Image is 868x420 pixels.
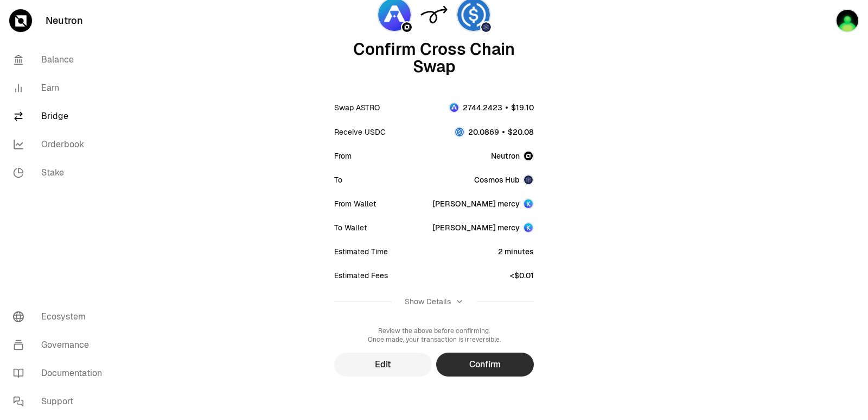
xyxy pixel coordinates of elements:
div: [PERSON_NAME] mercy [432,198,520,209]
a: Balance [4,46,117,74]
span: Neutron [491,151,520,161]
button: Edit [334,353,432,377]
img: USDC Logo [455,128,464,136]
span: Cosmos Hub [474,174,520,185]
img: Cosmos Hub Logo [481,22,491,32]
div: Show Details [405,296,451,307]
div: Confirm Cross Chain Swap [334,41,534,76]
div: [PERSON_NAME] mercy [432,222,520,233]
div: To Wallet [334,222,367,233]
div: From Wallet [334,198,376,209]
a: Stake [4,159,117,187]
img: ASTRO Logo [450,103,458,112]
div: Estimated Fees [334,270,388,281]
a: Governance [4,331,117,359]
div: From [334,151,352,161]
button: [PERSON_NAME] mercy [432,198,534,209]
img: sandy mercy [835,9,859,33]
img: Account Image [523,222,534,233]
img: Cosmos Hub Logo [523,174,534,185]
div: Estimated Time [334,246,388,257]
img: Account Image [523,198,534,209]
a: Earn [4,74,117,102]
a: Support [4,387,117,416]
a: Documentation [4,359,117,387]
div: Swap ASTRO [334,102,380,113]
a: Ecosystem [4,303,117,331]
a: Orderbook [4,130,117,159]
a: Bridge [4,102,117,130]
div: Review the above before confirming. Once made, your transaction is irreversible. [334,327,534,344]
button: Confirm [436,353,534,377]
div: To [334,174,342,185]
img: Neutron Logo [402,22,412,32]
div: <$0.01 [510,270,534,281]
button: [PERSON_NAME] mercy [432,222,534,233]
div: Receive USDC [334,127,386,137]
div: 2 minutes [498,246,534,257]
button: Show Details [334,287,534,316]
img: Neutron Logo [523,151,534,161]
